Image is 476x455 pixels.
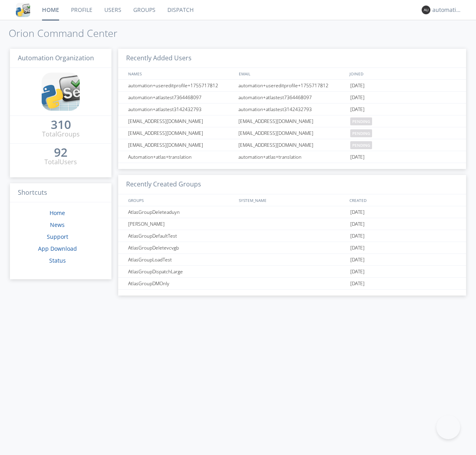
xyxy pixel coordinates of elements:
[126,218,236,230] div: [PERSON_NAME]
[118,278,466,290] a: AtlasGroupDMOnly[DATE]
[118,139,466,151] a: [EMAIL_ADDRESS][DOMAIN_NAME][EMAIL_ADDRESS][DOMAIN_NAME]pending
[350,218,365,230] span: [DATE]
[38,245,77,252] a: App Download
[236,80,348,91] div: automation+usereditprofile+1755717812
[432,6,462,14] div: automation+atlas0018
[350,92,365,104] span: [DATE]
[236,151,348,163] div: automation+atlas+translation
[42,73,80,111] img: cddb5a64eb264b2086981ab96f4c1ba7
[118,175,466,194] h3: Recently Created Groups
[422,6,430,14] img: 373638.png
[236,139,348,151] div: [EMAIL_ADDRESS][DOMAIN_NAME]
[236,104,348,115] div: automation+atlastest3142432793
[50,209,65,217] a: Home
[126,206,236,218] div: AtlasGroupDeleteaduyn
[47,233,68,240] a: Support
[350,129,372,137] span: pending
[118,80,466,92] a: automation+usereditprofile+1755717812automation+usereditprofile+1755717812[DATE]
[126,80,236,91] div: automation+usereditprofile+1755717812
[350,80,365,92] span: [DATE]
[126,194,235,206] div: GROUPS
[236,92,348,103] div: automation+atlastest7364468097
[347,68,459,79] div: JOINED
[126,104,236,115] div: automation+atlastest3142432793
[350,151,365,163] span: [DATE]
[49,257,66,264] a: Status
[44,157,77,167] div: Total Users
[126,92,236,103] div: automation+atlastest7364468097
[50,221,65,228] a: News
[126,254,236,265] div: AtlasGroupLoadTest
[18,54,94,62] span: Automation Organization
[126,278,236,289] div: AtlasGroupDMOnly
[126,151,236,163] div: Automation+atlas+translation
[126,242,236,253] div: AtlasGroupDeletevcvgb
[118,49,466,68] h3: Recently Added Users
[350,141,372,149] span: pending
[350,206,365,218] span: [DATE]
[126,266,236,277] div: AtlasGroupDispatchLarge
[436,415,460,439] iframe: Toggle Customer Support
[350,104,365,115] span: [DATE]
[237,68,347,79] div: EMAIL
[347,194,459,206] div: CREATED
[118,218,466,230] a: [PERSON_NAME][DATE]
[42,130,80,139] div: Total Groups
[10,183,111,203] h3: Shortcuts
[126,139,236,151] div: [EMAIL_ADDRESS][DOMAIN_NAME]
[51,121,71,129] div: 310
[350,242,365,254] span: [DATE]
[118,230,466,242] a: AtlasGroupDefaultTest[DATE]
[118,151,466,163] a: Automation+atlas+translationautomation+atlas+translation[DATE]
[16,3,30,17] img: cddb5a64eb264b2086981ab96f4c1ba7
[118,242,466,254] a: AtlasGroupDeletevcvgb[DATE]
[54,148,67,156] div: 92
[350,266,365,278] span: [DATE]
[350,254,365,266] span: [DATE]
[118,115,466,127] a: [EMAIL_ADDRESS][DOMAIN_NAME][EMAIL_ADDRESS][DOMAIN_NAME]pending
[126,115,236,127] div: [EMAIL_ADDRESS][DOMAIN_NAME]
[126,68,235,79] div: NAMES
[51,121,71,130] a: 310
[118,266,466,278] a: AtlasGroupDispatchLarge[DATE]
[118,127,466,139] a: [EMAIL_ADDRESS][DOMAIN_NAME][EMAIL_ADDRESS][DOMAIN_NAME]pending
[118,104,466,115] a: automation+atlastest3142432793automation+atlastest3142432793[DATE]
[118,254,466,266] a: AtlasGroupLoadTest[DATE]
[350,117,372,125] span: pending
[236,115,348,127] div: [EMAIL_ADDRESS][DOMAIN_NAME]
[118,206,466,218] a: AtlasGroupDeleteaduyn[DATE]
[54,148,67,157] a: 92
[236,127,348,139] div: [EMAIL_ADDRESS][DOMAIN_NAME]
[350,230,365,242] span: [DATE]
[126,127,236,139] div: [EMAIL_ADDRESS][DOMAIN_NAME]
[118,92,466,104] a: automation+atlastest7364468097automation+atlastest7364468097[DATE]
[126,230,236,242] div: AtlasGroupDefaultTest
[350,278,365,290] span: [DATE]
[237,194,347,206] div: SYSTEM_NAME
